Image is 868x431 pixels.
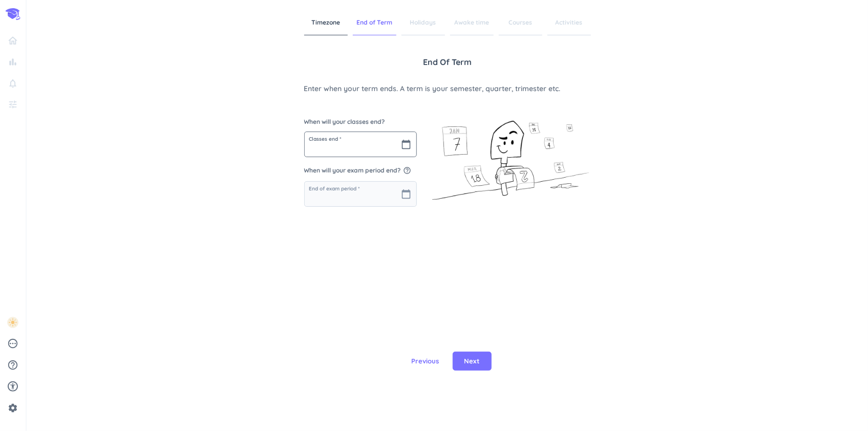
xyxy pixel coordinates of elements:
[8,403,18,413] i: settings
[450,10,494,35] span: Awake time
[304,117,417,126] span: When will your classes end?
[547,10,591,35] span: Activities
[4,400,22,416] a: settings
[412,356,439,367] span: Previous
[304,165,417,176] span: When will your exam period end?
[423,56,472,68] span: End of Term
[404,352,448,371] button: Previous
[404,166,412,175] i: help_outline
[453,352,492,371] button: Next
[401,10,445,35] span: Holidays
[464,356,480,367] span: Next
[499,10,542,35] span: Courses
[353,10,396,35] span: End of Term
[7,359,18,371] i: help_outline
[304,10,348,35] span: Timezone
[7,338,18,349] i: pending
[304,83,591,94] span: Enter when your term ends. A term is your semester, quarter, trimester etc.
